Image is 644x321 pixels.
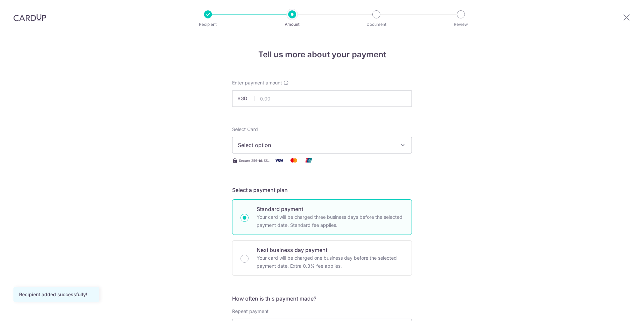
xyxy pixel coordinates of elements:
[232,49,412,61] h4: Tell us more about your payment
[232,186,412,194] h5: Select a payment plan
[436,21,486,28] p: Review
[232,137,412,153] button: Select option
[232,295,412,303] h5: How often is this payment made?
[232,126,258,132] span: translation missing: en.payables.payment_networks.credit_card.summary.labels.select_card
[183,21,233,28] p: Recipient
[232,79,282,86] span: Enter payment amount
[302,156,315,165] img: Union Pay
[257,205,404,213] p: Standard payment
[267,21,317,28] p: Amount
[238,141,394,149] span: Select option
[352,21,401,28] p: Document
[287,156,301,165] img: Mastercard
[13,13,46,21] img: CardUp
[232,308,269,315] label: Repeat payment
[272,156,286,165] img: Visa
[237,95,255,102] span: SGD
[19,291,94,298] div: Recipient added successfully!
[257,254,404,270] p: Your card will be charged one business day before the selected payment date. Extra 0.3% fee applies.
[257,213,404,229] p: Your card will be charged three business days before the selected payment date. Standard fee appl...
[601,301,637,318] iframe: Opens a widget where you can find more information
[239,158,270,163] span: Secure 256-bit SSL
[232,90,412,107] input: 0.00
[257,246,404,254] p: Next business day payment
